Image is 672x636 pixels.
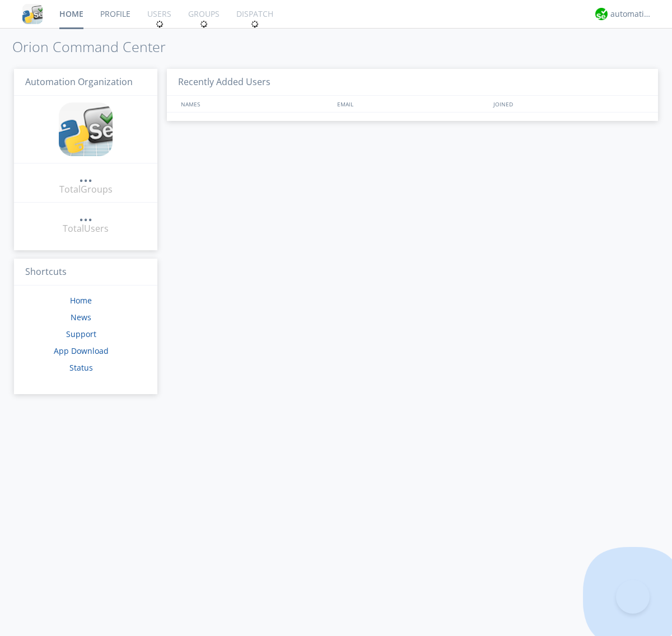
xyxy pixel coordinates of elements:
a: ... [79,209,92,222]
a: Status [69,362,93,373]
iframe: Toggle Customer Support [616,580,650,614]
a: Home [70,295,92,306]
h3: Recently Added Users [167,69,658,96]
div: Total Users [63,222,109,235]
a: Support [66,329,96,339]
img: cddb5a64eb264b2086981ab96f4c1ba7 [22,4,43,24]
a: App Download [54,345,109,356]
div: automation+atlas [610,8,652,20]
img: spin.svg [251,20,259,28]
div: EMAIL [334,96,491,112]
img: cddb5a64eb264b2086981ab96f4c1ba7 [59,102,113,156]
img: spin.svg [156,20,164,28]
img: d2d01cd9b4174d08988066c6d424eccd [595,8,608,20]
a: News [71,312,91,322]
div: ... [79,209,92,221]
div: Total Groups [59,183,113,196]
h3: Shortcuts [14,259,157,286]
div: JOINED [491,96,647,112]
img: spin.svg [200,20,208,28]
div: ... [79,170,92,181]
span: Automation Organization [25,76,133,88]
a: ... [79,170,92,183]
div: NAMES [178,96,332,112]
